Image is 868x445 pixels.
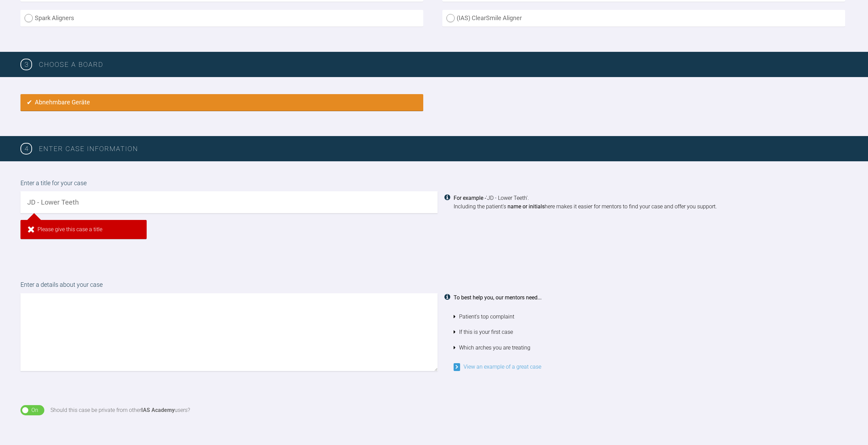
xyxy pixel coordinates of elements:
a: View an example of a great case [454,364,541,370]
div: Please give this case a title [20,220,147,239]
li: Patient's top complaint [454,309,848,325]
strong: IAS Academy [141,407,175,413]
div: On [31,406,38,415]
li: If this is your first case [454,324,848,340]
h3: Enter case information [39,143,848,154]
strong: To best help you, our mentors need... [454,294,542,301]
label: Enter a details about your case [20,280,848,293]
strong: name or initials [507,203,545,210]
li: Which arches you are treating [454,340,848,356]
label: Enter a title for your case [20,178,848,192]
span: 4 [20,143,32,154]
label: (IAS) ClearSmile Aligner [442,10,845,27]
h3: Choose a board [39,59,848,70]
div: 'JD - Lower Teeth'. Including the patient's here makes it easier for mentors to find your case an... [454,194,848,211]
div: Should this case be private from other users? [50,406,190,415]
label: Abnehmbare Geräte [20,94,423,111]
input: JD - Lower Teeth [20,191,438,213]
strong: For example - [454,195,486,201]
span: 3 [20,59,32,70]
label: Spark Aligners [20,10,423,27]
